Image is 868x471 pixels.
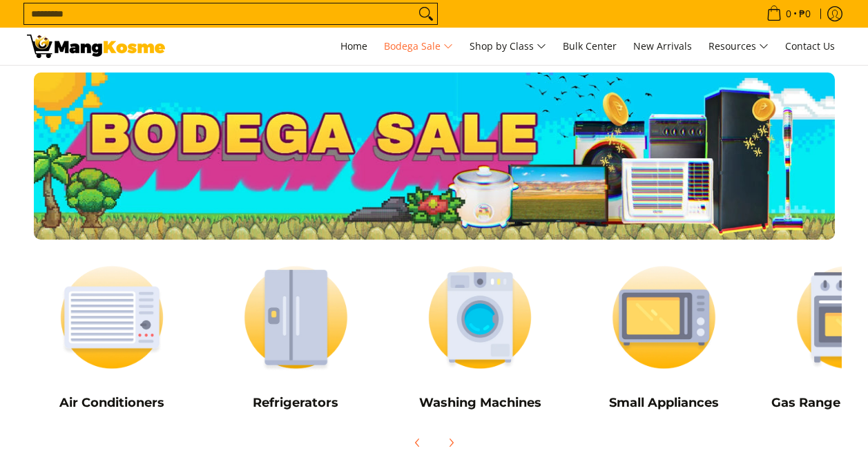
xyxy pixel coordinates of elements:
[395,395,566,411] h5: Washing Machines
[579,253,749,381] img: Small Appliances
[470,38,546,55] span: Shop by Class
[377,28,460,65] a: Bodega Sale
[179,28,842,65] nav: Main Menu
[211,253,381,381] img: Refrigerators
[579,253,749,421] a: Small Appliances Small Appliances
[395,253,566,421] a: Washing Machines Washing Machines
[626,28,699,65] a: New Arrivals
[27,395,197,411] h5: Air Conditioners
[563,39,617,52] span: Bulk Center
[211,253,381,421] a: Refrigerators Refrigerators
[436,427,466,458] button: Next
[784,9,793,19] span: 0
[762,6,815,21] span: •
[797,9,813,19] span: ₱0
[403,427,433,458] button: Previous
[27,253,197,381] img: Air Conditioners
[211,395,381,411] h5: Refrigerators
[334,28,374,65] a: Home
[384,38,453,55] span: Bodega Sale
[702,28,775,65] a: Resources
[556,28,624,65] a: Bulk Center
[785,39,835,52] span: Contact Us
[415,3,437,24] button: Search
[463,28,553,65] a: Shop by Class
[27,35,165,58] img: Bodega Sale l Mang Kosme: Cost-Efficient &amp; Quality Home Appliances
[395,253,566,381] img: Washing Machines
[778,28,842,65] a: Contact Us
[27,253,197,421] a: Air Conditioners Air Conditioners
[633,39,692,52] span: New Arrivals
[579,395,749,411] h5: Small Appliances
[340,39,367,52] span: Home
[708,38,769,55] span: Resources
